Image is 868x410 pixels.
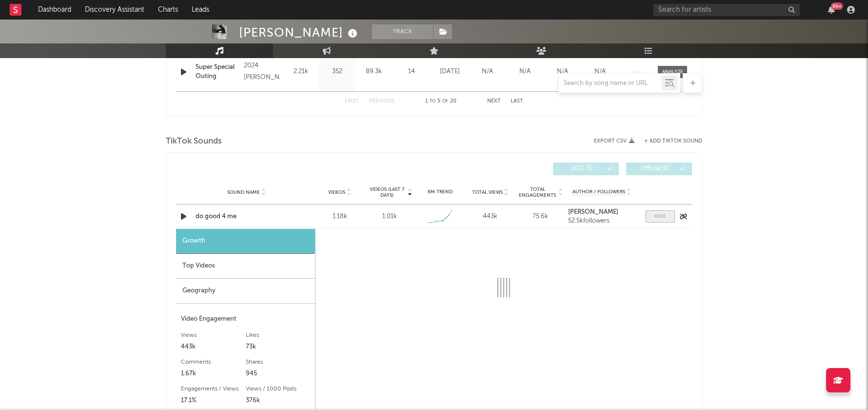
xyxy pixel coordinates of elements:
[632,166,677,172] span: Official ( 0 )
[367,186,407,198] span: Videos (last 7 days)
[509,67,541,77] div: N/A
[246,329,311,341] div: Likes
[382,212,397,222] div: 1.01k
[181,329,246,341] div: Views
[246,395,311,407] div: 376k
[285,67,316,77] div: 2.21k
[511,99,523,104] button: Last
[317,212,362,222] div: 1.18k
[518,212,563,222] div: 75.6k
[181,341,246,353] div: 443k
[239,24,360,41] div: [PERSON_NAME]
[653,4,800,16] input: Search for artists
[568,218,636,225] div: 52.5k followers
[181,356,246,368] div: Comments
[246,368,311,380] div: 945
[553,163,619,175] button: UGC(5)
[434,67,466,77] div: [DATE]
[196,62,239,82] a: Super Special Outing
[181,313,310,325] div: Video Engagement
[568,209,618,215] strong: [PERSON_NAME]
[227,189,260,195] span: Sound Name
[568,209,636,216] a: [PERSON_NAME]
[166,136,222,147] span: TikTok Sounds
[246,356,311,368] div: Shares
[518,186,557,198] span: Total Engagements
[546,67,579,77] div: N/A
[634,139,702,144] button: + Add TikTok Sound
[321,67,353,77] div: 352
[831,2,843,10] div: 99 +
[176,254,315,279] div: Top Videos
[181,395,246,407] div: 17.1%
[395,67,429,77] div: 14
[828,6,835,14] button: 99+
[176,229,315,254] div: Growth
[644,139,702,144] button: + Add TikTok Sound
[594,138,634,144] button: Export CSV
[430,99,435,103] span: to
[468,212,513,222] div: 443k
[328,189,345,195] span: Videos
[345,99,359,104] button: First
[417,188,463,196] div: 6M Trend
[369,99,395,104] button: Previous
[181,368,246,380] div: 1.67k
[246,341,311,353] div: 73k
[559,166,604,172] span: UGC ( 5 )
[471,67,504,77] div: N/A
[196,212,297,222] a: do good 4 me
[244,60,280,83] div: 2024 [PERSON_NAME]
[181,383,246,395] div: Engagements / Views
[472,189,503,195] span: Total Views
[246,383,311,395] div: Views / 1000 Posts
[372,24,433,39] button: Track
[358,67,390,77] div: 89.3k
[559,80,662,87] input: Search by song name or URL
[442,99,448,103] span: of
[414,96,468,107] div: 1 5 20
[626,163,692,175] button: Official(0)
[572,189,625,195] span: Author / Followers
[487,99,501,104] button: Next
[584,67,616,77] div: N/A
[176,279,315,304] div: Geography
